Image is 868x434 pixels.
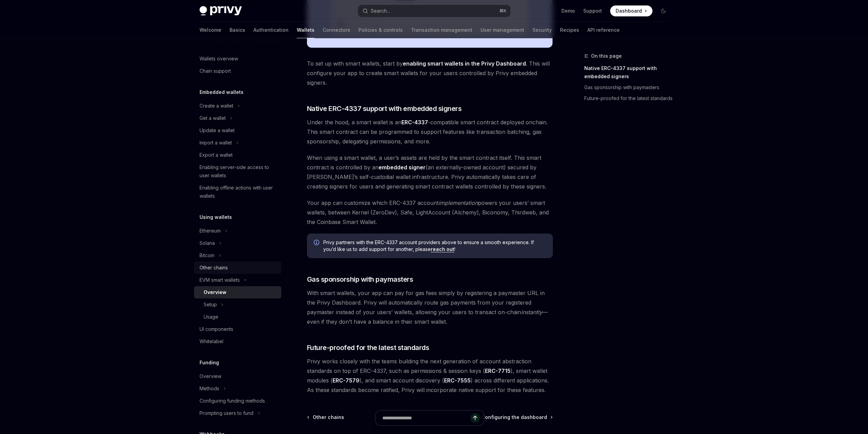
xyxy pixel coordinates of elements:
[200,114,226,122] div: Get a wallet
[194,225,281,237] button: Toggle Ethereum section
[200,213,232,221] h5: Using wallets
[194,161,281,182] a: Enabling server-side access to user wallets
[200,163,277,180] div: Enabling server-side access to user wallets
[194,182,281,202] a: Enabling offline actions with user wallets
[297,22,314,38] a: Wallets
[200,151,233,159] div: Export a wallet
[200,126,235,135] div: Update a wallet
[481,22,524,38] a: User management
[200,337,223,346] div: Whitelabel
[200,6,242,16] img: dark logo
[583,8,602,14] a: Support
[204,313,218,321] div: Usage
[194,382,281,395] button: Toggle Methods section
[194,323,281,335] a: UI components
[499,8,506,14] span: ⌘ K
[444,377,471,384] a: ERC-7555
[307,198,553,227] span: Your app can customize which ERC-4337 account powers your users’ smart wallets, between Kernel (Z...
[401,119,428,126] a: ERC-4337
[200,184,277,200] div: Enabling offline actions with user wallets
[532,22,552,38] a: Security
[200,239,215,247] div: Solana
[358,22,403,38] a: Policies & controls
[253,22,289,38] a: Authentication
[382,410,470,425] input: Ask a question...
[307,356,553,395] span: Privy works closely with the teams building the next generation of account abstraction standards ...
[194,53,281,65] a: Wallets overview
[194,407,281,419] button: Toggle Prompting users to fund section
[587,22,620,38] a: API reference
[200,227,221,235] div: Ethereum
[194,249,281,262] button: Toggle Bitcoin section
[314,240,321,247] svg: Info
[230,22,245,38] a: Basics
[200,264,228,272] div: Other chains
[194,112,281,124] button: Toggle Get a wallet section
[307,59,553,87] span: To set up with smart wallets, start by . This will configure your app to create smart wallets for...
[307,117,553,146] span: Under the hood, a smart wallet is an -compatible smart contract deployed onchain. This smart cont...
[194,395,281,407] a: Configuring funding methods
[403,60,526,67] a: enabling smart wallets in the Privy Dashboard
[371,7,390,15] div: Search...
[307,288,553,326] span: With smart wallets, your app can pay for gas fees simply by registering a paymaster URL in the Pr...
[194,335,281,348] a: Whitelabel
[610,5,652,16] a: Dashboard
[200,22,221,38] a: Welcome
[439,199,478,206] em: implementation
[323,22,350,38] a: Connectors
[584,82,674,93] a: Gas sponsorship with paymasters
[200,384,219,393] div: Methods
[307,104,462,113] span: Native ERC-4337 support with embedded signers
[200,409,253,417] div: Prompting users to fund
[194,262,281,274] a: Other chains
[194,124,281,137] a: Update a wallet
[200,397,265,405] div: Configuring funding methods
[200,139,232,147] div: Import a wallet
[200,325,233,333] div: UI components
[200,359,219,367] h5: Funding
[194,311,281,323] a: Usage
[470,413,480,423] button: Send message
[358,5,511,17] button: Open search
[204,288,226,296] div: Overview
[584,93,674,104] a: Future-proofed for the latest standards
[584,63,674,82] a: Native ERC-4337 support with embedded signers
[194,298,281,311] button: Toggle Setup section
[307,343,429,352] span: Future-proofed for the latest standards
[431,246,454,252] a: reach out
[194,286,281,298] a: Overview
[323,239,546,253] span: Privy partners with the ERC-4337 account providers above to ensure a smooth experience. If you’d ...
[521,309,542,316] em: instantly
[591,52,622,60] span: On this page
[200,251,215,260] div: Bitcoin
[333,377,359,384] a: ERC-7579
[200,67,231,75] div: Chain support
[194,137,281,149] button: Toggle Import a wallet section
[658,5,669,16] button: Toggle dark mode
[200,372,221,380] div: Overview
[616,8,642,14] span: Dashboard
[561,8,575,14] a: Demo
[200,88,244,96] h5: Embedded wallets
[411,22,472,38] a: Transaction management
[379,164,426,171] strong: embedded signer
[194,65,281,77] a: Chain support
[200,102,233,110] div: Create a wallet
[194,149,281,161] a: Export a wallet
[307,275,413,284] span: Gas sponsorship with paymasters
[194,274,281,286] button: Toggle EVM smart wallets section
[560,22,579,38] a: Recipes
[194,100,281,112] button: Toggle Create a wallet section
[194,237,281,249] button: Toggle Solana section
[485,367,511,375] a: ERC-7715
[200,276,240,284] div: EVM smart wallets
[307,153,553,191] span: When using a smart wallet, a user’s assets are held by the smart contract itself. This smart cont...
[200,55,238,63] div: Wallets overview
[204,300,217,309] div: Setup
[194,370,281,382] a: Overview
